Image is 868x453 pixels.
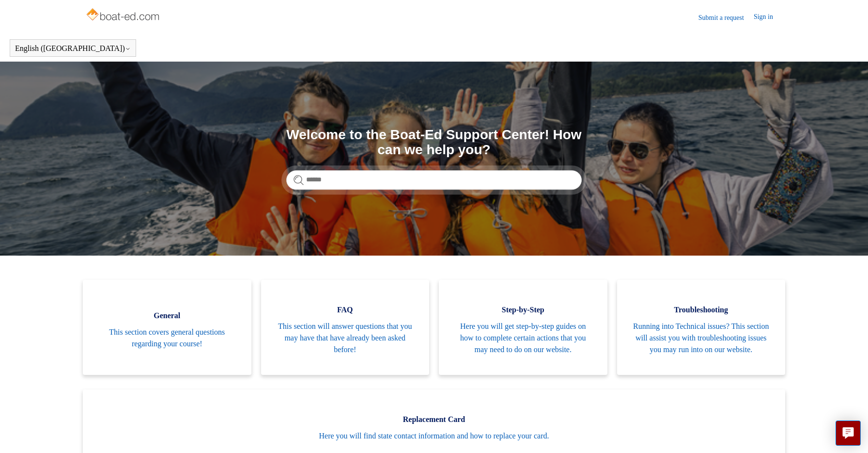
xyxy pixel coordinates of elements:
a: Troubleshooting Running into Technical issues? This section will assist you with troubleshooting ... [617,280,786,375]
span: Running into Technical issues? This section will assist you with troubleshooting issues you may r... [632,321,771,356]
span: Here you will find state contact information and how to replace your card. [97,430,771,442]
span: This section will answer questions that you may have that have already been asked before! [276,321,415,356]
button: Live chat [836,421,861,446]
a: Submit a request [698,13,754,23]
span: Replacement Card [97,414,771,425]
span: Troubleshooting [632,304,771,316]
span: This section covers general questions regarding your course! [97,326,237,350]
a: Step-by-Step Here you will get step-by-step guides on how to complete certain actions that you ma... [439,280,607,375]
span: FAQ [276,304,415,316]
a: General This section covers general questions regarding your course! [83,280,251,375]
a: Sign in [754,12,783,23]
a: FAQ This section will answer questions that you may have that have already been asked before! [261,280,430,375]
span: General [97,310,237,322]
input: Search [286,170,582,190]
img: Boat-Ed Help Center home page [85,6,162,25]
span: Here you will get step-by-step guides on how to complete certain actions that you may need to do ... [453,321,593,356]
h1: Welcome to the Boat-Ed Support Center! How can we help you? [286,128,582,158]
button: English ([GEOGRAPHIC_DATA]) [15,44,131,53]
span: Step-by-Step [453,304,593,316]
